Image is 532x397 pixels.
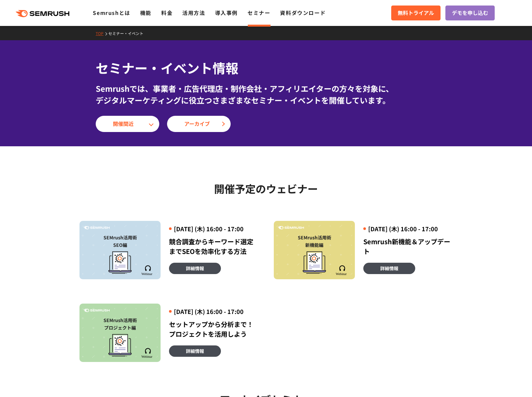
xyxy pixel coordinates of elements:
[96,116,159,132] a: 開催間近
[167,116,231,132] a: アーカイブ
[96,30,108,36] a: TOP
[169,225,258,233] div: [DATE] (木) 16:00 - 17:00
[452,9,488,17] span: デモを申し込む
[277,234,352,249] div: SEMrush活用術 新機能編
[93,9,130,17] a: Semrushとは
[186,265,204,272] span: 詳細情報
[96,83,436,106] div: Semrushでは、事業者・広告代理店・制作会社・アフィリエイターの方々を対象に、 デジタルマーケティングに役立つさまざまなセミナー・イベントを開催しています。
[108,30,148,36] a: セミナー・イベント
[182,9,205,17] a: 活用方法
[141,348,154,358] img: Semrush
[96,58,436,78] h1: セミナー・イベント情報
[278,226,304,230] img: Semrush
[391,6,441,20] a: 無料トライアル
[141,265,154,275] img: Semrush
[161,9,173,17] a: 料金
[169,345,221,357] a: 詳細情報
[83,234,157,249] div: SEMrush活用術 SEO編
[83,317,157,331] div: SEMrush活用術 プロジェクト編
[280,9,326,17] a: 資料ダウンロード
[248,9,270,17] a: セミナー
[398,9,434,17] span: 無料トライアル
[363,225,453,233] div: [DATE] (木) 16:00 - 17:00
[140,9,151,17] a: 機能
[83,309,110,312] img: Semrush
[79,180,453,197] h2: 開催予定のウェビナー
[215,9,238,17] a: 導入事例
[184,120,213,128] span: アーカイブ
[83,226,110,230] img: Semrush
[169,319,258,339] div: セットアップから分析まで！プロジェクトを活用しよう
[335,265,349,275] img: Semrush
[113,120,142,128] span: 開催間近
[363,263,415,274] a: 詳細情報
[186,347,204,355] span: 詳細情報
[380,265,398,272] span: 詳細情報
[363,237,453,256] div: Semrush新機能＆アップデート
[169,263,221,274] a: 詳細情報
[169,307,258,316] div: [DATE] (木) 16:00 - 17:00
[445,6,495,20] a: デモを申し込む
[169,237,258,256] div: 競合調査からキーワード選定までSEOを効率化する方法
